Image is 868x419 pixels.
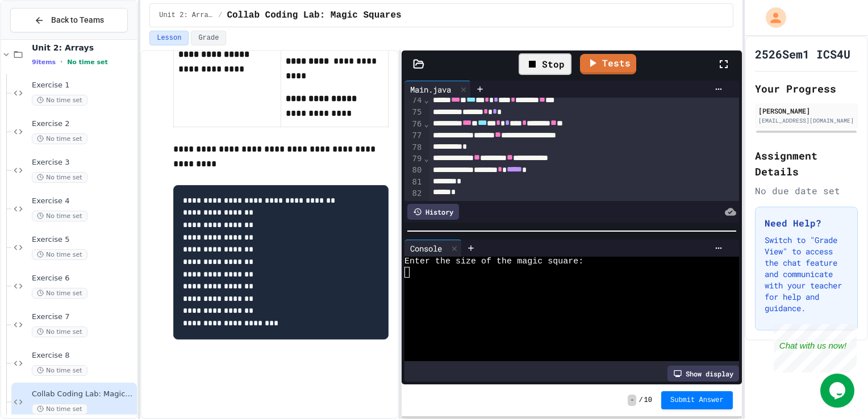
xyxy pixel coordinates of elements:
span: No time set [32,404,87,414]
span: Unit 2: Arrays [32,43,135,53]
div: History [407,204,459,220]
span: No time set [32,326,87,337]
span: Exercise 1 [32,81,135,90]
div: Console [404,240,462,257]
span: Enter the size of the magic square: [404,257,583,267]
h2: Your Progress [755,81,858,97]
span: No time set [32,211,87,221]
h1: 2526Sem1 ICS4U [755,46,850,62]
span: 10 [644,396,652,405]
span: / [639,396,642,405]
span: No time set [32,95,87,106]
div: Console [404,242,448,254]
span: Exercise 4 [32,196,135,206]
div: 83 [404,199,423,210]
div: My Account [754,5,789,31]
div: Main.java [404,83,457,95]
div: 74 [404,95,423,107]
span: Exercise 6 [32,274,135,283]
div: Show display [667,366,739,382]
span: No time set [32,172,87,183]
span: Collab Coding Lab: Magic Squares [227,9,401,22]
span: • [60,57,62,66]
span: 9 items [32,58,56,66]
div: No due date set [755,184,858,198]
span: Collab Coding Lab: Magic Squares [32,389,135,399]
span: Fold line [423,154,429,163]
div: 76 [404,119,423,131]
span: No time set [32,365,87,376]
span: No time set [32,288,87,299]
span: No time set [32,249,87,260]
p: Switch to "Grade View" to access the chat feature and communicate with your teacher for help and ... [765,234,848,314]
span: No time set [32,133,87,144]
h2: Assignment Details [755,148,858,179]
h3: Need Help? [765,216,848,230]
iframe: chat widget [774,324,857,372]
span: / [218,11,222,20]
button: Submit Answer [661,391,733,409]
div: 78 [404,142,423,153]
a: Tests [580,54,636,74]
span: Back to Teams [51,14,104,26]
div: 77 [404,130,423,142]
span: Fold line [423,95,429,104]
iframe: chat widget [820,374,857,408]
span: No time set [67,58,108,66]
span: Exercise 3 [32,158,135,167]
div: 80 [404,165,423,177]
span: - [628,395,636,406]
span: Fold line [423,119,429,128]
div: Stop [519,53,571,75]
button: Back to Teams [10,8,128,32]
span: Exercise 5 [32,235,135,245]
div: Main.java [404,81,471,98]
span: Unit 2: Arrays [159,11,214,20]
button: Lesson [149,31,189,45]
div: 75 [404,107,423,119]
span: Exercise 2 [32,119,135,129]
div: 79 [404,153,423,165]
div: 81 [404,177,423,188]
button: Grade [191,31,226,45]
div: [EMAIL_ADDRESS][DOMAIN_NAME] [758,116,854,125]
div: 82 [404,188,423,199]
span: Exercise 7 [32,312,135,322]
span: Submit Answer [670,396,724,405]
span: Exercise 8 [32,351,135,361]
div: [PERSON_NAME] [758,106,854,116]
